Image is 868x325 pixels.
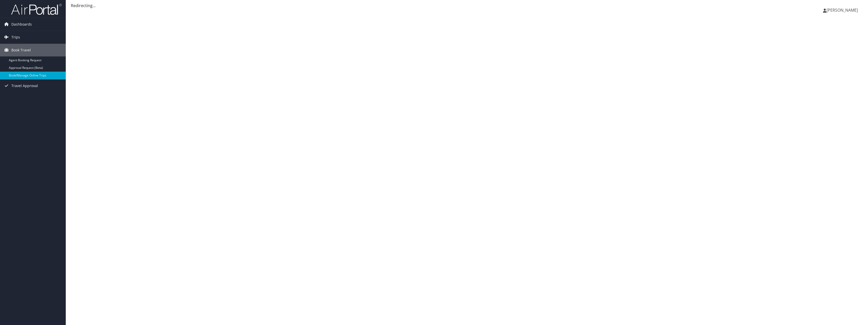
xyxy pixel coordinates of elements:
span: Trips [11,31,20,44]
img: airportal-logo.png [11,3,62,15]
span: Dashboards [11,18,32,31]
a: [PERSON_NAME] [823,3,863,18]
span: [PERSON_NAME] [827,7,858,13]
span: Travel Approval [11,79,38,92]
span: Book Travel [11,44,31,56]
div: Redirecting... [71,3,863,9]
